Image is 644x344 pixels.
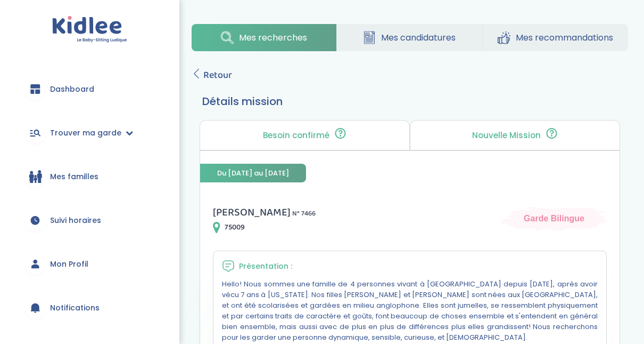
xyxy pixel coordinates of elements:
[263,131,329,140] p: Besoin confirmé
[50,302,100,314] span: Notifications
[202,93,617,109] h3: Détails mission
[16,114,163,152] a: Trouver ma garde
[50,84,94,95] span: Dashboard
[16,289,163,327] a: Notifications
[337,24,482,51] a: Mes candidatures
[50,259,88,270] span: Mon Profil
[222,279,598,343] p: Hello! Nous sommes une famille de 4 personnes vivant à [GEOGRAPHIC_DATA] depuis [DATE], après avo...
[292,208,316,219] span: N° 7466
[16,157,163,196] a: Mes familles
[192,68,232,83] a: Retour
[225,222,245,233] span: 75009
[472,131,541,140] p: Nouvelle Mission
[200,164,306,182] span: Du [DATE] au [DATE]
[516,31,613,44] span: Mes recommandations
[50,171,98,182] span: Mes familles
[16,70,163,108] a: Dashboard
[192,24,336,51] a: Mes recherches
[239,31,307,44] span: Mes recherches
[213,204,291,221] span: [PERSON_NAME]
[16,201,163,239] a: Suivi horaires
[16,245,163,283] a: Mon Profil
[381,31,456,44] span: Mes candidatures
[239,261,292,272] span: Présentation :
[483,24,628,51] a: Mes recommandations
[203,68,232,83] span: Retour
[50,127,121,139] span: Trouver ma garde
[52,16,127,43] img: logo.svg
[524,213,584,225] span: Garde Bilingue
[50,215,101,226] span: Suivi horaires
